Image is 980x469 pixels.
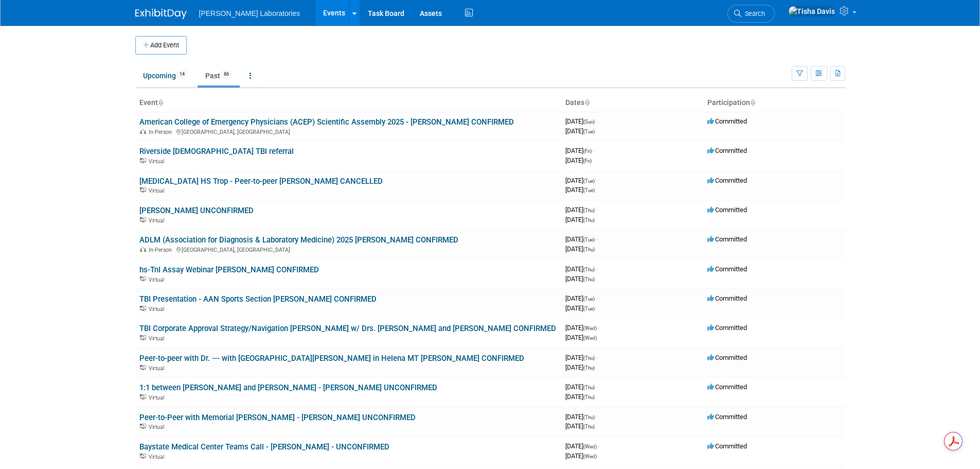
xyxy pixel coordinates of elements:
span: (Thu) [583,414,595,420]
span: (Wed) [583,444,597,449]
a: hs-TnI Assay Webinar [PERSON_NAME] CONFIRMED [139,265,319,274]
span: (Fri) [583,158,592,164]
span: (Thu) [583,247,595,252]
span: - [593,147,595,154]
a: Peer-to-peer with Dr. --- with [GEOGRAPHIC_DATA][PERSON_NAME] in Helena MT [PERSON_NAME] CONFIRMED [139,354,524,363]
a: Peer-to-Peer with Memorial [PERSON_NAME] - [PERSON_NAME] UNCONFIRMED [139,413,416,422]
span: [DATE] [565,117,598,125]
span: [DATE] [565,235,598,243]
span: - [596,206,598,214]
span: [DATE] [565,334,597,341]
span: Committed [707,294,747,302]
span: (Thu) [583,276,595,282]
a: Upcoming14 [135,66,195,85]
span: Virtual [149,276,167,283]
span: (Thu) [583,267,595,272]
span: Virtual [149,187,167,194]
a: Sort by Participation Type [750,98,755,107]
span: - [596,413,598,421]
span: [DATE] [565,157,592,164]
span: Committed [707,383,747,391]
span: [DATE] [565,304,595,312]
a: [PERSON_NAME] UNCONFIRMED [139,206,254,215]
span: 14 [176,71,188,78]
span: Virtual [149,394,167,401]
span: [DATE] [565,363,595,371]
a: [MEDICAL_DATA] HS Trop - Peer-to-peer [PERSON_NAME] CANCELLED [139,177,383,186]
a: 1:1 between [PERSON_NAME] and [PERSON_NAME] - [PERSON_NAME] UNCONFIRMED [139,383,437,392]
span: In-Person [149,247,175,253]
th: Dates [561,94,703,112]
span: Virtual [149,424,167,430]
span: (Tue) [583,187,595,193]
span: [DATE] [565,442,600,450]
span: - [596,354,598,361]
span: [DATE] [565,393,595,401]
span: (Sun) [583,119,595,125]
span: - [598,442,600,450]
span: Committed [707,177,747,184]
img: Tisha Davis [788,6,835,17]
a: ADLM (Association for Diagnosis & Laboratory Medicine) 2025 [PERSON_NAME] CONFIRMED [139,235,458,245]
span: Committed [707,354,747,361]
img: In-Person Event [140,129,146,134]
span: 86 [221,71,232,78]
span: - [596,177,598,184]
a: TBI Presentation - AAN Sports Section [PERSON_NAME] CONFIRMED [139,294,377,304]
img: Virtual Event [140,217,146,222]
span: - [596,235,598,243]
span: [DATE] [565,177,598,184]
span: [DATE] [565,422,595,430]
span: [DATE] [565,245,595,253]
a: TBI Corporate Approval Strategy/Navigation [PERSON_NAME] w/ Drs. [PERSON_NAME] and [PERSON_NAME] ... [139,324,556,333]
span: Committed [707,442,747,450]
span: - [596,265,598,273]
span: (Thu) [583,355,595,361]
a: Search [727,5,775,23]
img: Virtual Event [140,187,146,193]
span: (Wed) [583,335,597,341]
a: American College of Emergency Physicians (ACEP) Scientific Assembly 2025 - [PERSON_NAME] CONFIRMED [139,117,514,127]
img: Virtual Event [140,306,146,311]
span: Committed [707,265,747,273]
span: [DATE] [565,127,595,135]
span: [DATE] [565,275,595,283]
th: Event [135,94,561,112]
span: Committed [707,413,747,421]
span: [DATE] [565,413,598,421]
a: Riverside [DEMOGRAPHIC_DATA] TBI referral [139,147,294,156]
img: Virtual Event [140,158,146,163]
span: (Wed) [583,325,597,331]
span: (Thu) [583,394,595,400]
span: Search [741,10,765,18]
img: Virtual Event [140,424,146,429]
span: Virtual [149,158,167,165]
span: Committed [707,206,747,214]
img: Virtual Event [140,335,146,340]
span: [DATE] [565,383,598,391]
span: - [596,117,598,125]
a: Sort by Event Name [158,98,163,107]
span: (Fri) [583,148,592,154]
span: (Tue) [583,178,595,184]
button: Add Event [135,36,187,55]
span: [DATE] [565,452,597,460]
span: (Thu) [583,385,595,390]
span: (Thu) [583,424,595,429]
div: [GEOGRAPHIC_DATA], [GEOGRAPHIC_DATA] [139,127,557,135]
img: Virtual Event [140,365,146,370]
div: [GEOGRAPHIC_DATA], [GEOGRAPHIC_DATA] [139,245,557,253]
span: [DATE] [565,265,598,273]
span: Committed [707,324,747,332]
span: [DATE] [565,324,600,332]
th: Participation [703,94,845,112]
span: Virtual [149,454,167,460]
span: Committed [707,117,747,125]
span: (Thu) [583,365,595,371]
span: In-Person [149,129,175,135]
span: (Tue) [583,129,595,134]
span: - [596,383,598,391]
span: [DATE] [565,206,598,214]
span: [DATE] [565,354,598,361]
span: (Tue) [583,237,595,242]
